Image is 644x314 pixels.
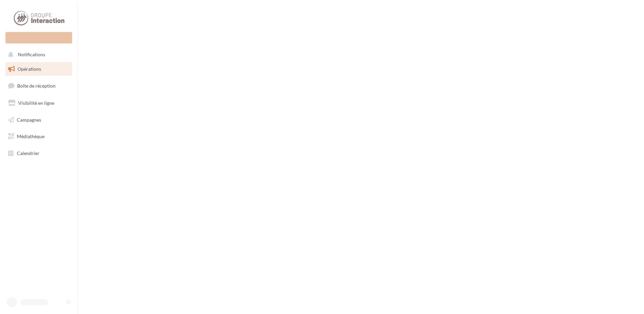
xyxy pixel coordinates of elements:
[4,113,73,127] a: Campagnes
[17,117,41,122] span: Campagnes
[18,100,54,106] span: Visibilité en ligne
[4,62,73,76] a: Opérations
[4,129,73,144] a: Médiathèque
[18,66,41,72] span: Opérations
[4,146,73,160] a: Calendrier
[18,52,45,58] span: Notifications
[17,133,44,139] span: Médiathèque
[5,32,72,43] div: Nouvelle campagne
[4,78,73,93] a: Boîte de réception
[17,83,56,89] span: Boîte de réception
[17,150,39,156] span: Calendrier
[4,96,73,110] a: Visibilité en ligne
